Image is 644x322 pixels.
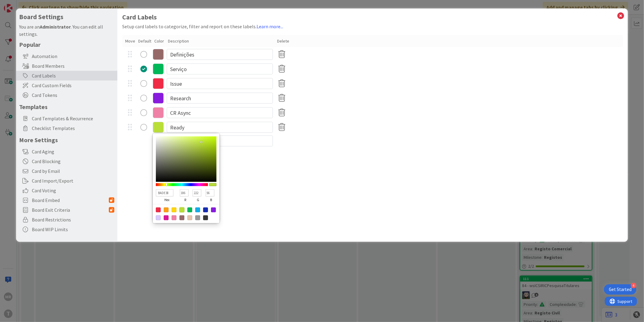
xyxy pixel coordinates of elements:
[195,215,200,220] div: #999999
[32,206,109,214] span: Board Exit Criteria
[257,23,283,29] a: Learn more...
[156,207,161,212] div: #f02b46
[19,41,114,48] h5: Popular
[32,197,109,204] span: Board Embed
[172,215,176,220] div: #ef81a6
[211,207,216,212] div: #881bdd
[32,216,114,223] span: Board Restrictions
[203,207,208,212] div: #142bb2
[156,215,161,220] div: #d9caff
[277,38,289,44] div: Delete
[167,78,273,89] input: Edit Label
[179,215,184,220] div: #966969
[193,196,203,204] label: g
[32,167,114,175] span: Card by Email
[168,38,274,44] div: Description
[125,38,135,44] div: Move
[167,49,273,60] input: Edit Label
[180,196,191,204] label: r
[206,196,216,204] label: b
[16,61,117,71] div: Board Members
[16,224,117,234] div: Board WIP Limits
[138,38,151,44] div: Default
[32,115,114,122] span: Card Templates & Recurrence
[16,156,117,166] div: Card Blocking
[19,23,114,38] div: You are an . You can edit all settings.
[609,286,632,293] div: Get Started
[631,283,636,288] div: 4
[167,122,273,133] input: Edit Label
[154,38,165,44] div: Color
[203,215,208,220] div: #383838
[167,93,273,104] input: Edit Label
[19,136,114,144] h5: More Settings
[40,24,71,30] b: Administrator
[164,207,169,212] div: #FB9F14
[195,207,200,212] div: #13adea
[167,135,273,146] input: Add Label
[32,91,114,99] span: Card Tokens
[122,13,623,21] h1: Card Labels
[122,23,623,30] div: Setup card labels to categorize, filter and report on these labels.
[167,107,273,118] input: Edit Label
[32,82,114,89] span: Card Custom Fields
[16,147,117,156] div: Card Aging
[16,71,117,80] div: Card Labels
[32,187,114,194] span: Card Voting
[172,207,176,212] div: #ffd60f
[16,176,117,186] div: Card Import/Export
[187,207,192,212] div: #00b858
[32,125,114,132] span: Checklist Templates
[164,215,169,220] div: #db169a
[16,51,117,61] div: Automation
[604,284,636,295] div: Open Get Started checklist, remaining modules: 4
[156,196,178,204] label: hex
[19,13,114,21] h4: Board Settings
[19,103,114,111] h5: Templates
[187,215,192,220] div: #E4C5AF
[13,1,28,8] span: Support
[179,207,184,212] div: #bade38
[167,63,273,74] input: Edit Label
